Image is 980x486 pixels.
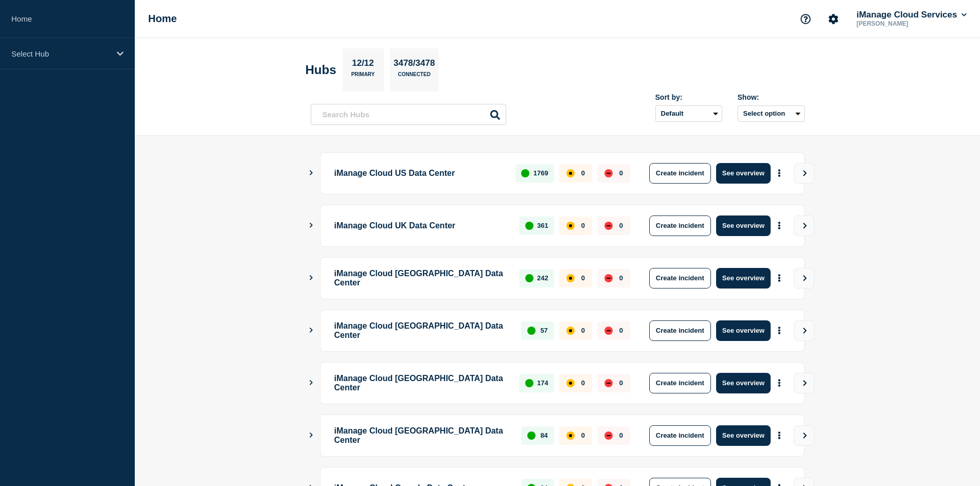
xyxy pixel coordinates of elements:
p: Primary [351,71,375,82]
h1: Home [148,13,177,25]
p: 0 [619,379,623,387]
button: iManage Cloud Services [854,10,969,20]
p: iManage Cloud [GEOGRAPHIC_DATA] Data Center [334,373,508,393]
p: 0 [619,431,623,439]
div: affected [566,431,575,440]
div: down [604,222,613,230]
div: up [527,431,536,440]
div: up [521,169,529,177]
button: Create incident [649,320,711,341]
div: affected [566,169,575,177]
p: 0 [581,222,585,229]
div: Show: [738,93,805,101]
p: 0 [619,274,623,282]
button: View [794,268,814,289]
button: See overview [716,215,771,236]
button: More actions [773,164,786,183]
button: See overview [716,163,771,184]
div: affected [566,379,575,387]
button: See overview [716,320,771,341]
p: Connected [398,71,431,82]
p: 0 [619,327,623,334]
p: 12/12 [348,58,378,71]
p: 361 [537,222,548,229]
button: View [794,373,814,393]
p: iManage Cloud [GEOGRAPHIC_DATA] Data Center [334,425,510,446]
p: 0 [581,379,585,387]
button: More actions [773,216,786,235]
p: 0 [581,274,585,282]
div: up [525,222,533,230]
div: affected [566,327,575,335]
p: 0 [619,169,623,177]
button: Create incident [649,215,711,236]
p: 57 [540,327,547,334]
p: iManage Cloud US Data Center [334,163,504,184]
button: Show Connected Hubs [309,379,314,387]
div: up [525,379,533,387]
div: affected [566,274,575,282]
p: iManage Cloud UK Data Center [334,215,508,236]
button: View [794,320,814,341]
div: down [604,327,613,335]
p: Select Hub [11,49,110,58]
button: More actions [773,321,786,340]
button: More actions [773,373,786,392]
button: Create incident [649,268,711,289]
p: iManage Cloud [GEOGRAPHIC_DATA] Data Center [334,268,508,289]
p: 0 [581,327,585,334]
p: 1769 [533,169,548,177]
p: iManage Cloud [GEOGRAPHIC_DATA] Data Center [334,320,510,341]
button: View [794,215,814,236]
button: More actions [773,268,786,287]
button: Show Connected Hubs [309,274,314,282]
button: More actions [773,426,786,445]
p: 174 [537,379,548,387]
p: 242 [537,274,548,282]
p: 3478/3478 [390,58,439,71]
select: Sort by [655,105,722,122]
div: affected [566,222,575,230]
button: See overview [716,268,771,289]
div: down [604,431,613,440]
p: 0 [619,222,623,229]
button: Create incident [649,425,711,446]
div: down [604,274,613,282]
div: down [604,379,613,387]
button: Create incident [649,373,711,393]
button: Create incident [649,163,711,184]
button: Show Connected Hubs [309,222,314,229]
input: Search Hubs [311,104,506,125]
button: View [794,163,814,184]
button: Support [795,8,816,30]
button: See overview [716,425,771,446]
div: down [604,169,613,177]
div: up [527,327,536,335]
div: Sort by: [655,93,722,101]
p: [PERSON_NAME] [854,20,961,27]
button: View [794,425,814,446]
button: Show Connected Hubs [309,431,314,439]
button: Show Connected Hubs [309,327,314,334]
button: See overview [716,373,771,393]
div: up [525,274,533,282]
p: 0 [581,169,585,177]
p: 0 [581,431,585,439]
p: 84 [540,431,547,439]
button: Account settings [823,8,844,30]
button: Show Connected Hubs [309,169,314,177]
button: Select option [738,105,805,122]
h2: Hubs [306,63,336,77]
